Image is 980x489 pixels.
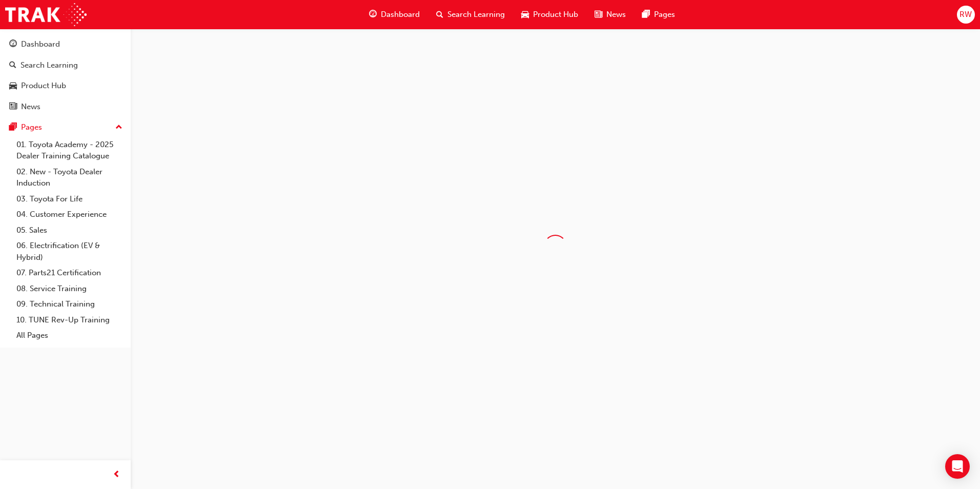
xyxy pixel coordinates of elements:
[381,9,420,21] span: Dashboard
[4,118,127,137] button: Pages
[21,121,42,133] div: Pages
[595,8,602,21] span: news-icon
[9,103,17,112] span: news-icon
[12,238,127,265] a: 06. Electrification (EV & Hybrid)
[361,4,428,25] a: guage-iconDashboard
[369,8,377,21] span: guage-icon
[4,76,127,95] a: Product Hub
[4,33,127,118] button: DashboardSearch LearningProduct HubNews
[513,4,586,25] a: car-iconProduct Hub
[12,222,127,238] a: 05. Sales
[21,38,60,50] div: Dashboard
[4,56,127,75] a: Search Learning
[12,281,127,297] a: 08. Service Training
[21,101,40,113] div: News
[12,191,127,207] a: 03. Toyota For Life
[9,40,17,49] span: guage-icon
[21,59,78,71] div: Search Learning
[606,9,626,21] span: News
[12,312,127,328] a: 10. TUNE Rev-Up Training
[12,328,127,343] a: All Pages
[113,468,120,481] span: prev-icon
[533,9,578,21] span: Product Hub
[4,97,127,116] a: News
[436,8,443,21] span: search-icon
[9,81,17,91] span: car-icon
[957,6,975,24] button: RW
[12,164,127,191] a: 02. New - Toyota Dealer Induction
[12,296,127,312] a: 09. Technical Training
[959,9,972,21] span: RW
[945,454,970,479] div: Open Intercom Messenger
[21,80,66,92] div: Product Hub
[4,35,127,54] a: Dashboard
[634,4,683,25] a: pages-iconPages
[115,121,122,134] span: up-icon
[521,8,529,21] span: car-icon
[642,8,650,21] span: pages-icon
[428,4,513,25] a: search-iconSearch Learning
[12,265,127,281] a: 07. Parts21 Certification
[586,4,634,25] a: news-iconNews
[5,3,87,26] img: Trak
[9,61,16,70] span: search-icon
[9,123,17,132] span: pages-icon
[12,207,127,222] a: 04. Customer Experience
[12,137,127,164] a: 01. Toyota Academy - 2025 Dealer Training Catalogue
[654,9,675,21] span: Pages
[447,9,505,21] span: Search Learning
